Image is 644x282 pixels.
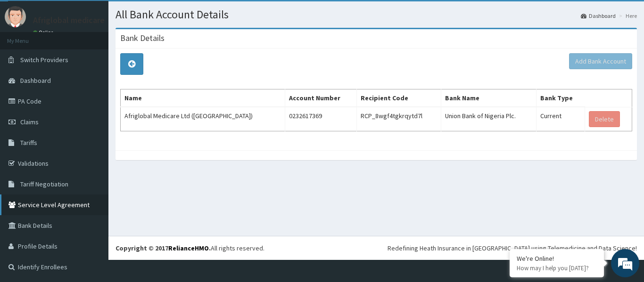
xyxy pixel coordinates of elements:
h1: All Bank Account Details [116,8,637,21]
span: Claims [20,118,39,126]
span: Tariff Negotiation [20,180,68,188]
li: Here [617,12,637,20]
a: Online [33,29,56,36]
strong: Copyright © 2017 . [116,244,211,252]
span: Dashboard [20,76,51,85]
div: We're Online! [517,254,597,263]
td: Union Bank of Nigeria Plc. [441,107,536,131]
a: Dashboard [581,12,616,20]
p: How may I help you today? [517,264,597,272]
span: Tariffs [20,138,37,147]
a: RelianceHMO [168,244,209,252]
td: Afriglobal Medicare Ltd ([GEOGRAPHIC_DATA]) [121,107,285,131]
th: Bank Name [441,89,536,107]
td: Current [536,107,585,131]
button: Delete [589,111,620,127]
th: Account Number [285,89,356,107]
img: User Image [5,6,26,27]
th: Recipient Code [357,89,441,107]
h3: Bank Details [120,34,165,42]
td: RCP_8wgf4tgkrqytd7l [357,107,441,131]
span: Switch Providers [20,56,68,64]
p: Afriglobal medicare [33,16,105,24]
th: Bank Type [536,89,585,107]
div: Redefining Heath Insurance in [GEOGRAPHIC_DATA] using Telemedicine and Data Science! [388,243,637,253]
td: 0232617369 [285,107,356,131]
footer: All rights reserved. [108,236,644,260]
th: Name [121,89,285,107]
button: Add Bank Account [569,53,632,69]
